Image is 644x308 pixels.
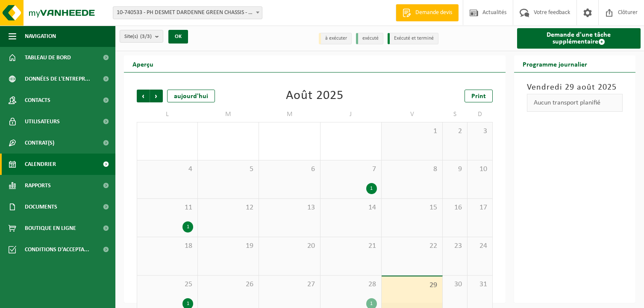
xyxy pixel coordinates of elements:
[527,81,623,94] h3: Vendredi 29 août 2025
[25,218,76,239] span: Boutique en ligne
[447,280,463,289] span: 30
[325,280,377,289] span: 28
[124,55,162,72] h2: Aperçu
[141,165,193,174] span: 4
[202,203,254,212] span: 12
[447,241,463,251] span: 23
[141,280,193,289] span: 25
[25,68,90,90] span: Données de l'entrepr...
[447,127,463,136] span: 2
[168,30,188,44] button: OK
[25,26,56,47] span: Navigation
[382,107,443,122] td: V
[25,111,60,132] span: Utilisateurs
[468,107,492,122] td: D
[259,107,320,122] td: M
[25,175,51,196] span: Rapports
[25,132,54,154] span: Contrat(s)
[286,90,344,102] div: Août 2025
[443,107,468,122] td: S
[263,165,315,174] span: 6
[137,90,150,102] span: Précédent
[386,165,438,174] span: 8
[150,90,163,102] span: Suivant
[527,94,623,112] div: Aucun transport planifié
[167,90,215,102] div: aujourd'hui
[325,203,377,212] span: 14
[366,183,377,194] div: 1
[25,47,71,68] span: Tableau de bord
[202,280,254,289] span: 26
[321,107,382,122] td: J
[386,241,438,251] span: 22
[472,241,488,251] span: 24
[25,239,89,260] span: Conditions d'accepta...
[517,28,641,49] a: Demande d'une tâche supplémentaire
[124,30,152,43] span: Site(s)
[472,203,488,212] span: 17
[471,93,486,100] span: Print
[263,203,315,212] span: 13
[386,281,438,290] span: 29
[388,33,438,44] li: Exécuté et terminé
[198,107,259,122] td: M
[356,33,383,44] li: exécuté
[140,34,152,39] count: (3/3)
[263,241,315,251] span: 20
[447,165,463,174] span: 9
[182,221,193,232] div: 1
[472,127,488,136] span: 3
[141,241,193,251] span: 18
[137,107,198,122] td: L
[396,4,459,21] a: Demande devis
[113,7,262,19] span: 10-740533 - PH DESMET DARDENNE GREEN CHASSIS - CHIMAY
[413,9,454,17] span: Demande devis
[263,280,315,289] span: 27
[25,90,50,111] span: Contacts
[386,203,438,212] span: 15
[472,280,488,289] span: 31
[202,165,254,174] span: 5
[514,55,596,72] h2: Programme journalier
[141,203,193,212] span: 11
[325,241,377,251] span: 21
[25,196,57,218] span: Documents
[465,90,493,102] a: Print
[25,154,56,175] span: Calendrier
[202,241,254,251] span: 19
[319,33,352,44] li: à exécuter
[120,30,163,43] button: Site(s)(3/3)
[386,127,438,136] span: 1
[113,6,262,19] span: 10-740533 - PH DESMET DARDENNE GREEN CHASSIS - CHIMAY
[447,203,463,212] span: 16
[472,165,488,174] span: 10
[325,165,377,174] span: 7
